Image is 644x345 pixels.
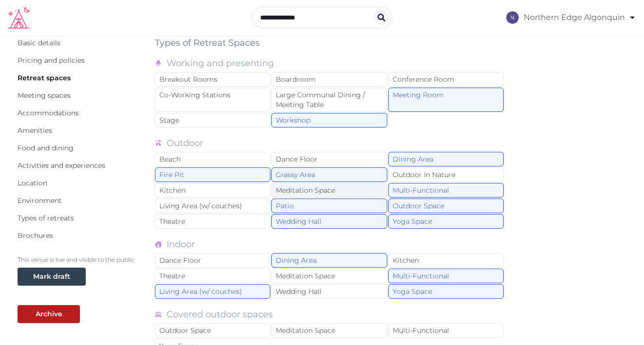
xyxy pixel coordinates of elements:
[167,237,195,253] label: Indoor
[155,214,270,229] div: Theatre
[18,196,62,205] a: Environment
[388,214,504,229] div: Yoga Space
[388,72,504,87] div: Conference Room
[18,126,52,135] a: Amenities
[388,323,504,338] div: Multi-Functional
[388,253,504,268] div: Kitchen
[155,323,270,338] div: Outdoor Space
[33,272,70,282] div: Mark draft
[271,72,387,87] div: Boardroom
[271,323,387,338] div: Meditation Space
[18,231,53,240] a: Brochures
[167,308,273,323] label: Covered outdoor spaces
[388,284,504,299] div: Yoga Space
[155,183,270,198] div: Kitchen
[18,161,105,170] a: Activities and experiences
[167,136,203,152] label: Outdoor
[18,73,71,82] a: Retreat spaces
[18,214,74,222] a: Types of retreats
[271,269,387,283] div: Meditation Space
[271,214,387,229] div: Wedding Hall
[155,113,270,127] div: Stage
[167,56,274,72] label: Working and presenting
[271,199,387,213] div: Patio
[271,152,387,166] div: Dance Floor
[388,167,504,182] div: Outdoor In Nature
[18,305,80,323] button: Archive
[155,253,270,268] div: Dance Floor
[155,284,270,299] div: Living Area (w/ couches)
[155,269,270,283] div: Theatre
[388,199,504,213] div: Outdoor Space
[271,253,387,268] div: Dining Area
[18,109,79,117] a: Accommodations
[18,144,74,152] a: Food and dining
[271,167,387,182] div: Grassy Area
[18,91,71,100] a: Meeting spaces
[155,199,270,213] div: Living Area (w/ couches)
[388,88,504,112] div: Meeting Room
[155,36,260,50] label: Types of Retreat Spaces
[155,72,270,87] div: Breakout Rooms
[18,256,139,264] p: This venue is live and visible to the public
[271,88,387,112] div: Large Communal Dining / Meeting Table
[155,88,270,112] div: Co-Working Stations
[506,4,636,31] a: Northern Edge Algonquin
[18,56,85,65] a: Pricing and policies
[388,152,504,166] div: Dining Area
[388,183,504,198] div: Multi-Functional
[36,309,62,319] div: Archive
[388,269,504,283] div: Multi-Functional
[18,179,47,187] a: Location
[18,38,60,47] a: Basic details
[155,167,270,182] div: Fire Pit
[271,113,387,127] div: Workshop
[155,152,270,166] div: Beach
[18,268,86,286] button: Mark draft
[271,183,387,198] div: Meditation Space
[271,284,387,299] div: Wedding Hall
